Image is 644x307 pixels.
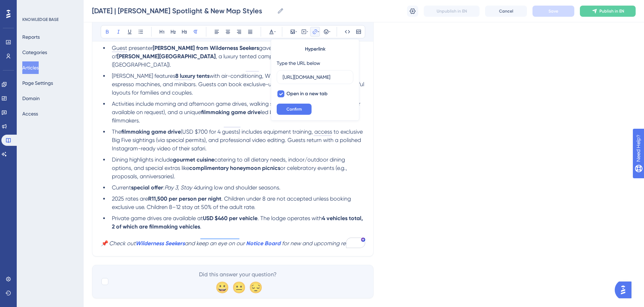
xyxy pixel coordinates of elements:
[424,6,480,17] button: Unpublish in EN
[532,6,574,17] button: Save
[580,6,636,17] button: Publish in EN
[189,165,280,171] strong: complimentary honeymoon picnics
[201,109,261,115] strong: filmmaking game drive
[112,156,346,171] span: catering to all dietary needs, indoor/outdoor dining options, and special extras like
[22,17,59,22] div: KNOWLEDGE BASE
[197,184,281,191] span: during low and shoulder seasons.
[121,128,181,135] strong: filmmaking game drive
[283,73,347,81] input: Type the value
[153,45,259,51] strong: [PERSON_NAME] from Wilderness Seekers
[173,156,214,163] strong: gourmet cuisine
[499,8,513,14] span: Cancel
[117,53,216,60] strong: [PERSON_NAME][GEOGRAPHIC_DATA]
[22,46,47,59] button: Categories
[22,61,39,74] button: Articles
[485,6,527,17] button: Cancel
[112,53,336,68] span: , a luxury tented camp in [GEOGRAPHIC_DATA] ([GEOGRAPHIC_DATA]).
[282,240,363,247] em: for new and upcoming releases!
[277,59,320,67] div: Type the URL below
[286,90,328,98] span: Open in a new tab
[164,184,197,191] em: Pay 3, Stay 4
[258,215,322,222] span: . The lodge operates with
[136,240,185,247] a: Wilderness Seekers
[112,195,352,210] span: . Children under 8 are not accepted unless booking exclusive use. Children 8–12 stay at 50% of th...
[277,104,312,115] button: Confirm
[16,2,44,10] span: Need Help?
[22,92,40,105] button: Domain
[437,8,467,14] span: Unpublish in EN
[163,184,164,191] span: :
[22,31,40,43] button: Reports
[148,195,221,202] strong: R11,500 per person per night
[615,279,636,300] iframe: UserGuiding AI Assistant Launcher
[112,73,175,79] span: [PERSON_NAME] features
[112,195,148,202] span: 2025 rates are
[92,6,274,16] input: Article Name
[101,240,136,247] em: 📌 Check out
[112,156,173,163] span: Dining highlights include
[286,106,302,112] span: Confirm
[22,107,38,120] button: Access
[549,8,558,14] span: Save
[112,73,366,96] span: with air-conditioning, Wi-Fi, indoor/outdoor showers, espresso machines, and minibars. Guests can...
[599,8,624,14] span: Publish in EN
[112,215,203,222] span: Private game drives are available at
[112,128,121,135] span: The
[200,223,201,230] span: .
[112,128,364,152] span: (USD $700 for 4 guests) includes equipment training, access to exclusive Big Five sightings (via ...
[246,240,281,247] a: Notice Board
[199,270,277,279] span: Did this answer your question?
[203,215,258,222] strong: USD $460 per vehicle
[22,77,53,89] button: Page Settings
[112,184,131,191] span: Current
[112,100,362,115] span: Activities include morning and afternoon game drives, walking safaris, a pool, yoga sala (instruc...
[112,45,153,51] span: Guest presenter
[305,45,325,53] span: Hyperlink
[175,73,209,79] strong: 8 luxury tents
[185,240,245,247] em: and keep an eye on our
[131,184,163,191] strong: special offer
